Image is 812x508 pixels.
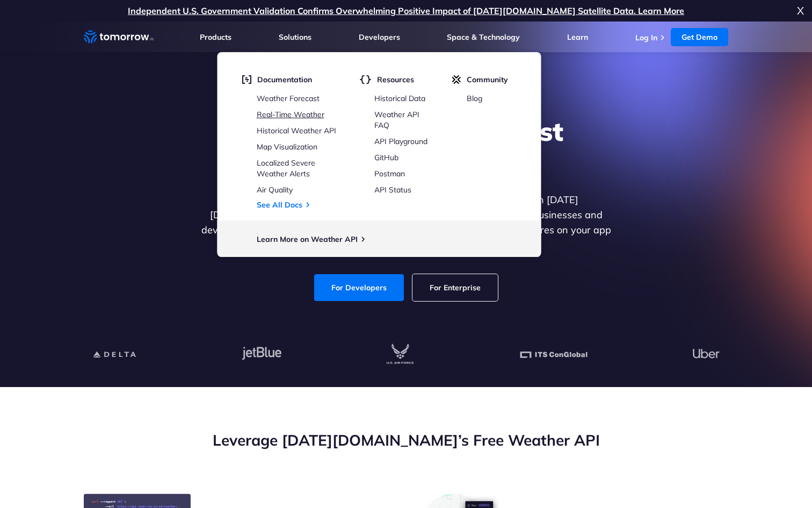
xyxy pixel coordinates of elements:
a: Get Demo [671,28,728,46]
a: Independent U.S. Government Validation Confirms Overwhelming Positive Impact of [DATE][DOMAIN_NAM... [128,5,684,16]
a: Space & Technology [447,32,520,42]
a: For Enterprise [412,274,498,301]
a: Weather Forecast [257,94,320,103]
a: Air Quality [257,185,293,195]
a: For Developers [314,274,404,301]
a: Products [200,32,231,42]
h1: Explore the World’s Best Weather API [199,115,613,180]
a: API Playground [374,137,427,146]
a: Historical Data [374,94,425,103]
a: Log In [635,33,657,42]
p: Get reliable and precise weather data through our free API. Count on [DATE][DOMAIN_NAME] for quic... [199,192,613,253]
a: Learn More on Weather API [257,234,358,244]
a: Solutions [279,32,311,42]
a: GitHub [374,153,398,162]
span: Documentation [257,75,312,84]
a: Home link [84,29,154,45]
span: Resources [377,75,414,84]
a: Developers [359,32,400,42]
a: Weather API FAQ [374,110,419,130]
a: API Status [374,185,411,195]
img: tio-c.svg [452,75,461,84]
a: Localized Severe Weather Alerts [257,158,315,178]
a: Blog [467,94,482,103]
a: Historical Weather API [257,126,336,135]
h2: Leverage [DATE][DOMAIN_NAME]’s Free Weather API [84,430,728,450]
a: Real-Time Weather [257,110,324,119]
a: See All Docs [257,200,302,210]
a: Map Visualization [257,142,317,152]
a: Learn [567,32,588,42]
img: doc.svg [242,75,252,84]
a: Postman [374,169,405,178]
img: brackets.svg [360,75,372,84]
span: Community [467,75,508,84]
